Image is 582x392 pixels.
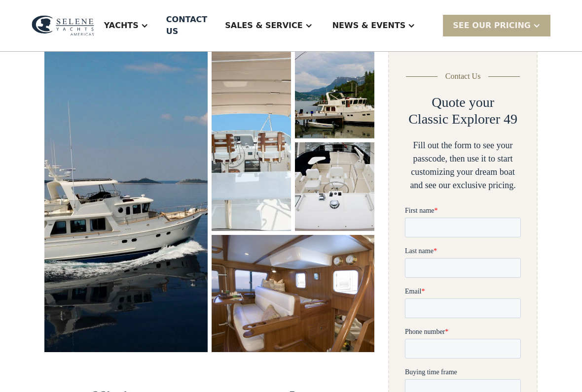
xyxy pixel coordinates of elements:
[44,50,208,352] a: open lightbox
[104,20,139,32] div: Yachts
[212,235,375,352] a: open lightbox
[44,50,208,352] img: 50 foot motor yacht
[332,20,406,32] div: News & EVENTS
[295,142,374,231] img: 50 foot motor yacht
[32,15,94,35] img: logo
[1,356,96,391] span: Tick the box below to receive occasional updates, exclusive offers, and VIP access via text message.
[453,20,531,32] div: SEE Our Pricing
[445,70,481,82] div: Contact Us
[215,6,322,45] div: Sales & Service
[166,14,207,37] div: Contact US
[225,20,302,32] div: Sales & Service
[295,142,374,231] a: open lightbox
[408,111,517,128] h2: Classic Explorer 49
[94,6,158,45] div: Yachts
[212,235,375,352] img: 50 foot motor yacht
[323,6,426,45] div: News & EVENTS
[295,50,374,138] a: open lightbox
[295,50,374,138] img: 50 foot motor yacht
[405,139,521,192] div: Fill out the form to see your passcode, then use it to start customizing your dream boat and see ...
[432,94,494,111] h2: Quote your
[443,15,550,36] div: SEE Our Pricing
[212,50,291,231] a: open lightbox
